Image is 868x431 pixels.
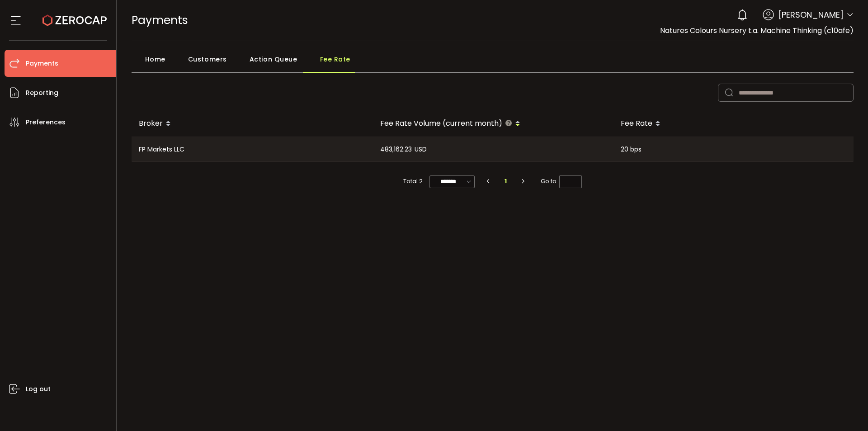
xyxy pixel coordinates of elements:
[26,86,58,99] span: Reporting
[613,116,854,132] div: Fee Rate
[415,144,427,155] span: USD
[250,50,297,68] span: Action Queue
[139,144,184,155] span: FP Markets LLC
[132,12,188,28] span: Payments
[403,175,423,188] span: Total 2
[380,144,412,155] span: 483,162.23
[188,50,227,68] span: Customers
[320,50,350,68] span: Fee Rate
[380,118,502,128] span: Fee Rate Volume (current month)
[26,383,51,396] span: Log out
[132,116,373,132] div: Broker
[823,388,868,431] iframe: Chat Widget
[778,9,844,21] span: [PERSON_NAME]
[26,116,66,129] span: Preferences
[541,175,582,188] span: Go to
[621,144,642,155] span: 20 bps
[26,57,58,70] span: Payments
[498,175,514,188] li: 1
[145,50,165,68] span: Home
[660,25,854,36] span: Natures Colours Nursery t.a. Machine Thinking (c10afe)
